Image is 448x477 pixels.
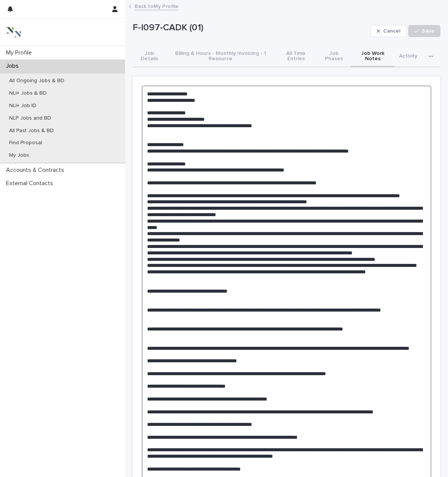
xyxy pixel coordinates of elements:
[135,2,179,10] a: Back toMy Profile
[408,25,440,37] button: Save
[351,46,395,67] button: Job Work Notes
[395,46,422,67] button: Activity
[3,115,57,122] p: NLP Jobs and BD
[133,46,166,67] button: Job Details
[3,140,48,146] p: Find Proposal
[3,128,60,134] p: All Past Jobs & BD
[3,103,42,109] p: NLI+ Job ID
[383,28,400,34] span: Cancel
[3,49,38,56] p: My Profile
[370,25,407,37] button: Cancel
[3,152,35,159] p: My Jobs
[3,78,70,84] p: All Ongoing Jobs & BD
[6,25,21,40] img: 3bAFpBnQQY6ys9Fa9hsD
[275,46,317,67] button: All Time Entries
[133,22,367,33] p: F-I097-CADK (01)
[3,180,59,187] p: External Contacts
[422,28,434,34] span: Save
[3,90,53,97] p: NLI+ Jobs & BD
[3,62,25,70] p: Jobs
[166,46,275,67] button: Billing & Hours - Monthly Invoicing - 1 Resource
[3,167,70,174] p: Accounts & Contracts
[317,46,351,67] button: Job Phases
